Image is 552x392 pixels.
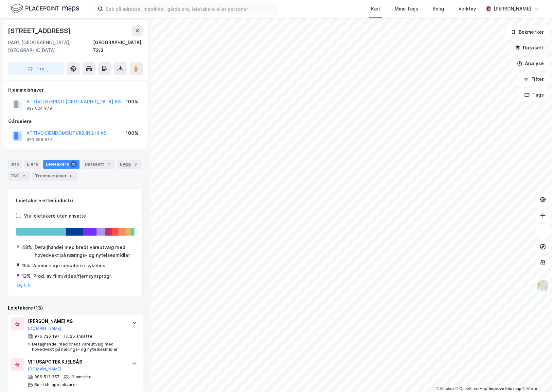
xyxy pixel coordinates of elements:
div: Mine Tags [395,5,418,13]
div: 0491, [GEOGRAPHIC_DATA], [GEOGRAPHIC_DATA] [8,39,93,54]
div: Detaljhandel med bredt vareutvalg med hovedvekt på nærings- og nytelsesmidler [32,342,125,352]
button: Tag [8,62,64,75]
button: Tags [519,88,549,101]
button: Datasett [509,41,549,54]
input: Søk på adresse, matrikkel, gårdeiere, leietakere eller personer [103,4,278,14]
div: 100% [126,129,138,137]
div: ESG [8,171,30,181]
div: [PERSON_NAME] AS [28,317,125,325]
div: Transaksjoner [32,171,77,181]
div: Prod. av film/video/fjernsynsprogr. [33,272,112,280]
div: 13 [70,161,77,168]
a: Mapbox [436,386,454,391]
div: 986 512 357 [34,374,60,380]
div: Kontrollprogram for chat [519,361,552,392]
div: Vis leietakere uten ansatte [24,212,86,220]
div: Bygg [117,160,141,169]
div: 922 024 979 [27,106,52,111]
button: Bokmerker [505,26,549,39]
div: Bolig [433,5,444,13]
div: Datasett [82,160,115,169]
div: 15% [22,262,30,270]
div: 976 726 197 [34,334,60,339]
div: Info [8,160,22,169]
div: [PERSON_NAME] [494,5,531,13]
div: 920 859 577 [27,137,52,142]
div: 25 ansatte [70,334,92,339]
div: 1 [105,161,112,168]
button: [DOMAIN_NAME] [28,366,62,372]
div: 100% [126,98,138,106]
div: Leietakere etter industri [16,197,134,205]
div: VITUSAPOTEK KJELSÅS [28,358,125,366]
img: logo.f888ab2527a4732fd821a326f86c7f29.svg [10,3,79,14]
div: 2 [21,173,27,179]
div: Alminnelige somatiske sykehus [33,262,105,270]
div: Hjemmelshaver [8,86,142,94]
button: Og 6 til [17,283,32,288]
div: 6 [68,173,75,179]
iframe: Chat Widget [519,361,552,392]
div: 12% [22,272,31,280]
div: Leietakere (13) [8,304,143,312]
div: Detaljhandel med bredt vareutvalg med hovedvekt på nærings- og nytelsesmidler [35,243,134,259]
a: OpenStreetMap [455,386,487,391]
div: [STREET_ADDRESS] [8,26,72,36]
div: Eiere [24,160,41,169]
button: [DOMAIN_NAME] [28,326,62,331]
div: 12 ansatte [70,374,92,380]
div: [GEOGRAPHIC_DATA], 72/3 [93,39,143,54]
button: Analyse [511,57,549,70]
div: Verktøy [458,5,476,13]
div: Kart [371,5,380,13]
div: Gårdeiere [8,117,142,125]
div: 48% [22,243,32,251]
img: Z [537,280,549,292]
a: Improve this map [489,386,521,391]
button: Filter [518,73,549,86]
div: Butikkh. apotekvarer [34,382,77,387]
div: Leietakere [43,160,80,169]
div: 3 [132,161,139,168]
